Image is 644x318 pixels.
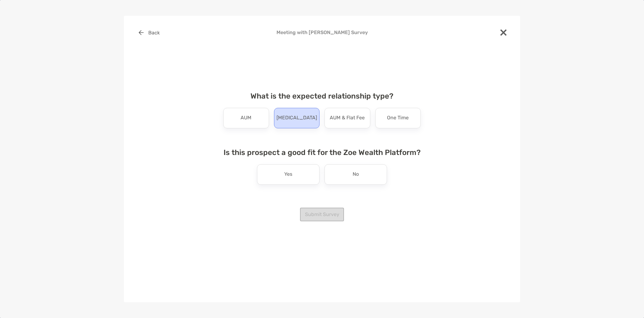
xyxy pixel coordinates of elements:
[387,113,409,123] p: One Time
[353,170,359,179] p: No
[218,148,426,157] h4: Is this prospect a good fit for the Zoe Wealth Platform?
[276,113,317,123] p: [MEDICAL_DATA]
[139,30,144,35] img: button icon
[284,170,292,179] p: Yes
[330,113,365,123] p: AUM & Flat Fee
[134,26,164,39] button: Back
[241,113,251,123] p: AUM
[218,92,426,100] h4: What is the expected relationship type?
[500,29,507,36] img: close modal
[134,29,510,35] h4: Meeting with [PERSON_NAME] Survey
